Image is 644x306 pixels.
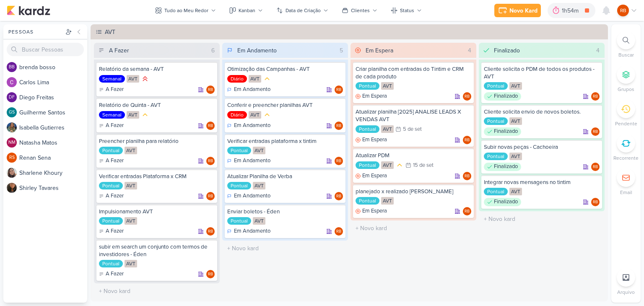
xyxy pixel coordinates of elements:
[125,182,137,189] div: AVT
[96,285,218,297] input: + Novo kard
[336,88,341,92] p: RB
[7,153,17,163] div: Renan Sena
[227,65,343,73] div: Otimização das Campanhas - AVT
[465,138,470,143] p: RB
[9,156,15,160] p: RS
[7,183,17,193] img: Shirley Tavares
[227,147,251,154] div: Pontual
[237,46,277,55] div: Em Andamento
[484,198,521,206] div: Finalizado
[125,147,137,154] div: AVT
[99,260,123,267] div: Pontual
[484,127,521,136] div: Finalizado
[208,272,213,277] p: RB
[356,92,387,101] div: Em Espera
[494,46,520,55] div: Finalizado
[494,4,541,17] button: Novo Kard
[106,227,124,236] p: A Fazer
[484,117,508,125] div: Pontual
[7,168,17,178] img: Sharlene Khoury
[381,125,394,133] div: AVT
[593,130,598,134] p: RB
[227,173,343,180] div: Atualizar Planilha de Verba
[208,46,218,55] div: 6
[99,101,215,109] div: Relatório de Quinta - AVT
[413,163,434,168] div: 15 de set
[618,86,634,93] p: Grupos
[19,138,87,147] div: N a t a s h a M a t o s
[227,137,343,145] div: Verificar entradas plataforma x tintim
[336,124,341,128] p: RB
[356,125,379,133] div: Pontual
[484,92,521,101] div: Finalizado
[494,127,518,136] p: Finalizado
[109,46,129,55] div: A Fazer
[106,157,124,165] p: A Fazer
[7,43,84,56] input: Buscar Pessoas
[106,122,124,130] p: A Fazer
[336,46,346,55] div: 5
[106,86,124,94] p: A Fazer
[206,122,215,130] div: Responsável: Rogerio Bispo
[381,82,394,90] div: AVT
[591,163,600,171] div: Responsável: Rogerio Bispo
[484,163,521,171] div: Finalizado
[484,179,600,186] div: Integrar novas mensagens no tintim
[356,172,387,180] div: Em Espera
[591,198,600,206] div: Rogerio Bispo
[249,75,261,83] div: AVT
[206,227,215,236] div: Rogerio Bispo
[208,230,213,234] p: RB
[206,192,215,200] div: Responsável: Rogerio Bispo
[335,192,343,200] div: Rogerio Bispo
[99,157,124,165] div: A Fazer
[465,174,470,179] p: RB
[335,86,343,94] div: Responsável: Rogerio Bispo
[591,163,600,171] div: Rogerio Bispo
[99,86,124,94] div: A Fazer
[7,137,17,148] div: Natasha Matos
[99,111,125,119] div: Semanal
[99,147,123,154] div: Pontual
[7,77,17,87] img: Carlos Lima
[206,86,215,94] div: Responsável: Rogerio Bispo
[7,5,50,16] img: kardz.app
[335,157,343,165] div: Responsável: Rogerio Bispo
[99,243,215,258] div: subir em search um conjunto com termos de investidores - Éden
[99,270,124,278] div: A Fazer
[356,136,387,144] div: Em Espera
[484,188,508,195] div: Pontual
[335,227,343,236] div: Responsável: Rogerio Bispo
[234,227,270,236] p: Em Andamento
[99,192,124,200] div: A Fazer
[253,217,265,225] div: AVT
[509,153,522,160] div: AVT
[403,127,422,132] div: 5 de set
[227,101,343,109] div: Conferir e preencher planilhas AVT
[356,108,471,123] div: Atualizar planilha [2025] ANALISE LEADS X VENDAS AVT
[19,169,87,177] div: S h a r l e n e K h o u r y
[509,188,522,195] div: AVT
[463,92,471,101] div: Responsável: Rogerio Bispo
[335,122,343,130] div: Responsável: Rogerio Bispo
[484,143,600,151] div: Subir novas peças - Cachoeira
[227,157,270,165] div: Em Andamento
[227,182,251,189] div: Pontual
[19,78,87,87] div: C a r l o s L i m a
[336,230,341,234] p: RB
[106,270,124,278] p: A Fazer
[227,111,247,119] div: Diário
[593,200,598,205] p: RB
[335,86,343,94] div: Rogerio Bispo
[465,46,475,55] div: 4
[125,217,137,225] div: AVT
[7,107,17,117] div: Guilherme Santos
[381,161,394,169] div: AVT
[484,65,600,80] div: Cliente solicita o PDM de todos os produtos - AVT
[484,153,508,160] div: Pontual
[9,65,15,70] p: bb
[463,172,471,180] div: Rogerio Bispo
[335,122,343,130] div: Rogerio Bispo
[227,208,343,215] div: Enviar boletos - Éden
[362,172,387,180] p: Em Espera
